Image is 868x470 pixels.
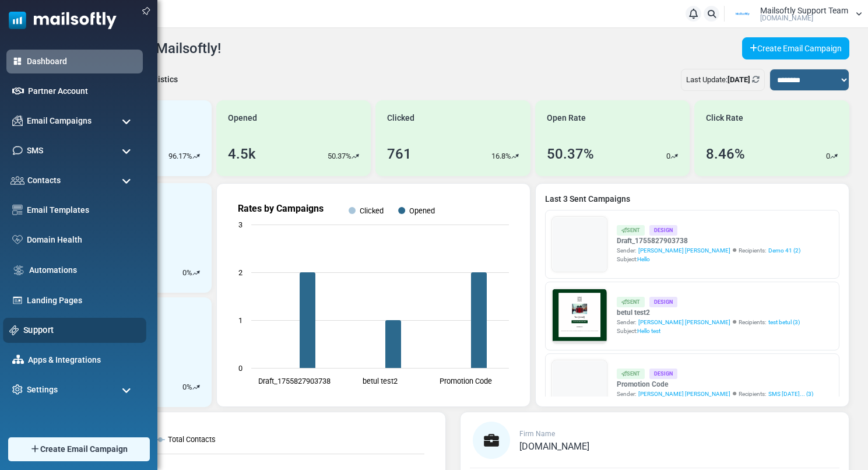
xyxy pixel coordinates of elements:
text: betul test2 [363,377,398,385]
img: landing_pages.svg [12,295,23,306]
a: Dashboard [27,55,137,68]
span: Email Campaigns [27,115,92,127]
text: Promotion Code [440,377,492,385]
div: Sender: Recipients: [617,390,813,398]
p: Lorem ipsum dolor sit amet, consectetur adipiscing elit, sed do eiusmod tempor incididunt [61,306,341,317]
strong: Shop Now and Save Big! [153,237,249,247]
img: workflow.svg [12,264,25,277]
img: User Logo [728,5,757,23]
span: SMS [27,145,43,157]
h1: Test {(email)} [52,202,350,220]
span: Mailsoftly Support Team [760,6,848,15]
div: % [182,267,200,279]
p: 0 [666,150,670,162]
img: sms-icon.png [12,145,23,156]
text: Clicked [360,206,384,215]
text: 0 [238,364,243,373]
a: Domain Health [27,234,137,246]
span: Hello test [637,328,660,334]
a: Shop Now and Save Big! [142,232,261,253]
p: 0 [826,150,830,162]
text: Opened [409,206,435,215]
span: Create Email Campaign [40,443,128,455]
p: 50.37% [328,150,352,162]
span: [DOMAIN_NAME] [519,441,589,452]
p: 96.17% [168,150,192,162]
div: Design [649,225,677,235]
a: Create Email Campaign [742,37,849,59]
span: Open Rate [547,112,586,124]
text: Draft_1755827903738 [258,377,330,385]
span: Contacts [27,174,61,187]
a: SMS [DATE]... (3) [768,390,813,398]
div: 4.5k [228,143,256,164]
div: Sender: Recipients: [617,318,800,327]
div: 761 [387,143,412,164]
a: Landing Pages [27,294,137,307]
a: Refresh Stats [752,75,760,84]
span: Click Rate [706,112,743,124]
svg: Rates by Campaigns [226,193,521,397]
span: Firm Name [519,430,555,438]
a: Partner Account [28,85,137,97]
a: betul test2 [617,307,800,318]
a: Email Templates [27,204,137,216]
text: Total Contacts [168,435,216,444]
div: Sent [617,369,645,378]
span: Settings [27,384,58,396]
b: [DATE] [728,75,750,84]
div: 50.37% [547,143,594,164]
a: Promotion Code [617,379,813,390]
div: Sender: Recipients: [617,246,800,255]
span: Clicked [387,112,414,124]
a: [DOMAIN_NAME] [519,442,589,451]
a: Draft_1755827903738 [617,236,800,246]
div: Subject: [617,255,800,264]
p: 0 [182,267,187,279]
div: Design [649,297,677,307]
img: domain-health-icon.svg [12,235,23,244]
text: 1 [238,316,243,325]
a: Support [23,324,140,336]
img: settings-icon.svg [12,384,23,395]
a: Demo 41 (2) [768,246,800,255]
a: test betul (3) [768,318,800,327]
span: [DOMAIN_NAME] [760,15,813,22]
div: 8.46% [706,143,745,164]
div: Sent [617,297,645,307]
div: Last Update: [681,69,765,91]
div: Sent [617,225,645,235]
div: Design [649,369,677,378]
img: support-icon.svg [9,325,19,335]
img: dashboard-icon-active.svg [12,56,23,66]
img: email-templates-icon.svg [12,205,23,215]
span: [PERSON_NAME] [PERSON_NAME] [638,246,730,255]
a: Apps & Integrations [28,354,137,366]
span: Opened [228,112,257,124]
span: [PERSON_NAME] [PERSON_NAME] [638,318,730,327]
text: 3 [238,220,243,229]
p: 16.8% [491,150,511,162]
a: Last 3 Sent Campaigns [545,193,839,205]
text: 2 [238,268,243,277]
p: 0 [182,381,187,393]
strong: Follow Us [179,276,223,286]
a: User Logo Mailsoftly Support Team [DOMAIN_NAME] [728,5,862,23]
text: Rates by Campaigns [238,203,324,214]
div: Subject: [617,327,800,335]
span: [PERSON_NAME] [PERSON_NAME] [638,390,730,398]
a: Automations [29,264,137,276]
div: % [182,381,200,393]
img: campaigns-icon.png [12,115,23,126]
img: contacts-icon.svg [10,176,24,184]
span: Hello [637,256,650,262]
